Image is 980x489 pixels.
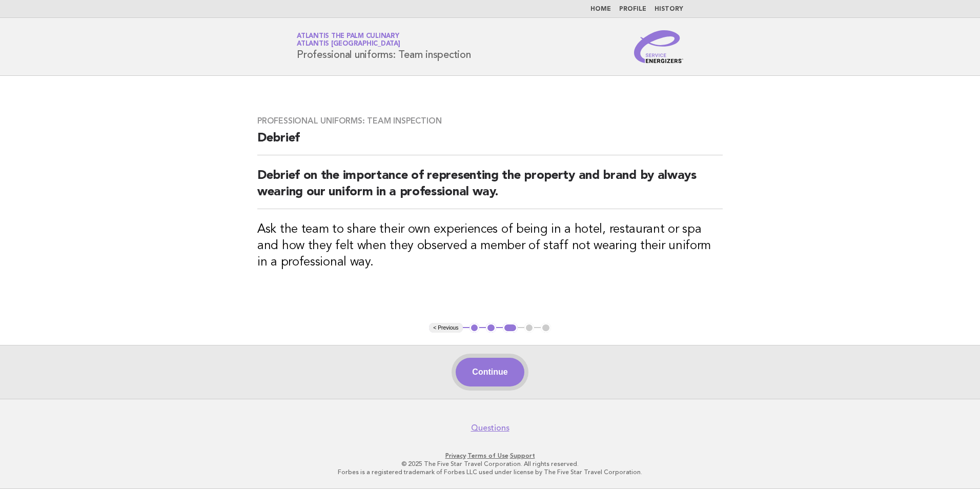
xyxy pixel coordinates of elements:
button: 1 [469,323,480,333]
h3: Professional uniforms: Team inspection [257,116,723,126]
a: Home [590,6,611,12]
button: 2 [486,323,496,333]
button: < Previous [429,323,462,333]
p: · · [176,452,804,460]
p: Forbes is a registered trademark of Forbes LLC used under license by The Five Star Travel Corpora... [176,468,804,476]
button: Continue [456,358,524,386]
span: Atlantis [GEOGRAPHIC_DATA] [297,41,400,48]
p: © 2025 The Five Star Travel Corporation. All rights reserved. [176,460,804,468]
h1: Professional uniforms: Team inspection [297,33,471,60]
h2: Debrief [257,130,723,155]
h3: Ask the team to share their own experiences of being in a hotel, restaurant or spa and how they f... [257,221,723,271]
button: 3 [503,323,518,333]
a: Atlantis The Palm CulinaryAtlantis [GEOGRAPHIC_DATA] [297,33,400,47]
a: Support [510,452,535,459]
img: Service Energizers [634,30,683,63]
a: History [655,6,683,12]
a: Terms of Use [467,452,508,459]
a: Questions [471,423,509,433]
a: Privacy [445,452,466,459]
h2: Debrief on the importance of representing the property and brand by always wearing our uniform in... [257,168,723,209]
a: Profile [619,6,646,12]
